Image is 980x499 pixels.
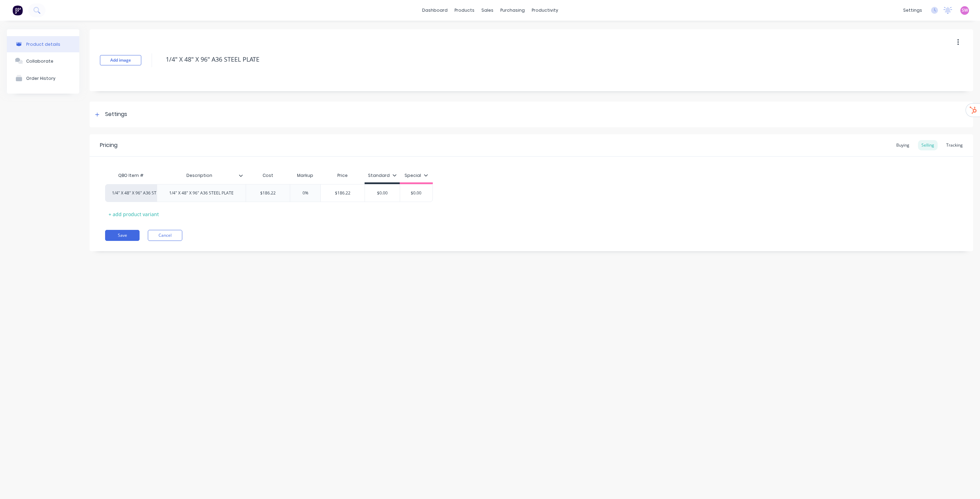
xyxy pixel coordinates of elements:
[157,169,246,182] div: Description
[321,184,365,202] div: $186.22
[26,42,60,47] div: Product details
[112,190,150,196] div: 1/4" X 48" X 96" A36 STEEL PLATE
[105,230,140,241] button: Save
[148,230,182,241] button: Cancel
[105,184,433,202] div: 1/4" X 48" X 96" A36 STEEL PLATE1/4" X 48" X 96" A36 STEEL PLATE$186.220%$186.22$0.00$0.00
[962,7,968,13] span: SW
[7,70,79,87] button: Order History
[246,169,290,182] div: Cost
[290,169,320,182] div: Markup
[7,52,79,70] button: Collaborate
[918,140,938,150] div: Selling
[100,55,141,65] button: Add image
[365,184,400,202] div: $0.00
[26,59,53,64] div: Collaborate
[105,110,127,119] div: Settings
[451,5,478,15] div: products
[12,5,23,15] img: Factory
[105,169,157,182] div: QBO Item #
[164,189,239,198] div: 1/4" X 48" X 96" A36 STEEL PLATE
[7,36,79,52] button: Product details
[497,5,528,15] div: purchasing
[478,5,497,15] div: sales
[100,141,118,149] div: Pricing
[528,5,562,15] div: productivity
[900,5,926,15] div: settings
[405,172,428,179] div: Special
[419,5,451,15] a: dashboard
[943,140,966,150] div: Tracking
[368,172,397,179] div: Standard
[320,169,365,182] div: Price
[157,167,242,184] div: Description
[105,209,162,220] div: + add product variant
[399,184,433,202] div: $0.00
[246,184,290,202] div: $186.22
[162,51,853,67] textarea: 1/4" X 48" X 96" A36 STEEL PLATE
[26,76,55,81] div: Order History
[288,184,323,202] div: 0%
[893,140,913,150] div: Buying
